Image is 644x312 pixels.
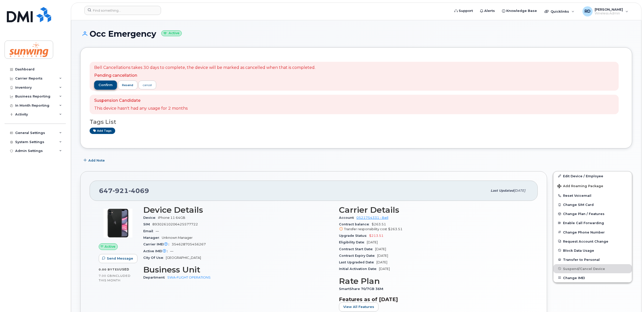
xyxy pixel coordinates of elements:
[143,249,170,253] span: Active IMEI
[143,222,152,226] span: SIM
[563,267,605,270] span: Suspend/Cancel Device
[339,277,529,286] h3: Rate Plan
[143,229,156,233] span: Email
[99,187,149,194] span: 647
[553,264,632,273] button: Suspend/Cancel Device
[388,227,402,231] span: $263.51
[143,276,167,279] span: Department
[343,304,374,309] span: View All Features
[376,260,387,264] span: [DATE]
[143,216,158,220] span: Device
[339,302,378,311] button: View All Features
[138,81,156,89] a: cancel
[563,221,604,225] span: Enable Call Forwarding
[339,296,529,302] h3: Features as of [DATE]
[94,106,188,111] p: This device hasn't had any usage for 2 months
[90,128,115,134] a: Add tags
[339,222,529,231] span: $263.51
[339,240,367,244] span: Eligibility Date
[369,234,384,238] span: $213.51
[143,83,152,87] div: cancel
[553,181,632,191] button: Add Roaming Package
[553,228,632,237] button: Change Phone Number
[553,237,632,246] button: Request Account Change
[339,247,375,251] span: Contract Start Date
[94,81,117,90] button: confirm
[339,205,529,214] h3: Carrier Details
[339,287,386,291] span: SmartShare 70/7GB 36M
[514,189,525,192] span: [DATE]
[553,191,632,200] button: Reset Voicemail
[118,81,138,90] button: resend
[94,73,315,79] p: Pending cancellation
[105,244,115,249] span: Active
[553,209,632,218] button: Change Plan / Features
[99,268,119,271] span: 0.00 Bytes
[172,242,206,246] span: 354628705456267
[170,249,173,253] span: —
[379,267,390,271] span: [DATE]
[143,265,333,274] h3: Business Unit
[377,254,388,258] span: [DATE]
[553,171,632,181] a: Edit Device / Employee
[129,187,149,194] span: 4069
[553,218,632,227] button: Enable Call Forwarding
[107,256,133,261] span: Send Message
[375,247,386,251] span: [DATE]
[339,267,379,271] span: Initial Activation Date
[90,119,623,125] h3: Tags List
[156,229,159,233] span: —
[113,187,129,194] span: 921
[339,222,372,226] span: Contract balance
[553,273,632,282] button: Change IMEI
[553,255,632,264] button: Transfer to Personal
[122,83,133,87] span: resend
[94,98,188,104] p: Suspension Candidate
[491,189,514,192] span: Last updated
[152,222,198,226] span: 89302610206425577722
[553,200,632,209] button: Change SIM Card
[143,236,162,240] span: Manager
[339,260,376,264] span: Last Upgraded Date
[344,227,387,231] span: Transfer responsibility cost
[80,156,109,165] button: Add Note
[161,30,182,36] small: Active
[99,274,131,282] span: included this month
[94,65,315,71] p: Bell Cancellations takes 30 days to complete, the device will be marked as cancelled when that is...
[143,205,333,214] h3: Device Details
[356,216,388,220] a: 0521754331 - Bell
[119,267,129,271] span: used
[167,276,211,279] a: SWA-FLIGHT OPERATIONS
[99,274,112,278] span: 7.00 GB
[557,184,603,189] span: Add Roaming Package
[339,254,377,258] span: Contract Expiry Date
[88,158,105,163] span: Add Note
[166,256,201,260] span: [GEOGRAPHIC_DATA]
[143,256,166,260] span: City Of Use
[162,236,193,240] span: Unknown Manager
[339,216,356,220] span: Account
[80,29,632,38] h1: Occ Emergency
[563,212,605,216] span: Change Plan / Features
[553,246,632,255] button: Block Data Usage
[99,254,137,263] button: Send Message
[339,234,369,238] span: Upgrade Status
[143,242,172,246] span: Carrier IMEI
[367,240,378,244] span: [DATE]
[158,216,185,220] span: iPhone 11 64GB
[98,83,113,87] span: confirm
[103,208,133,238] img: iPhone_11.jpg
